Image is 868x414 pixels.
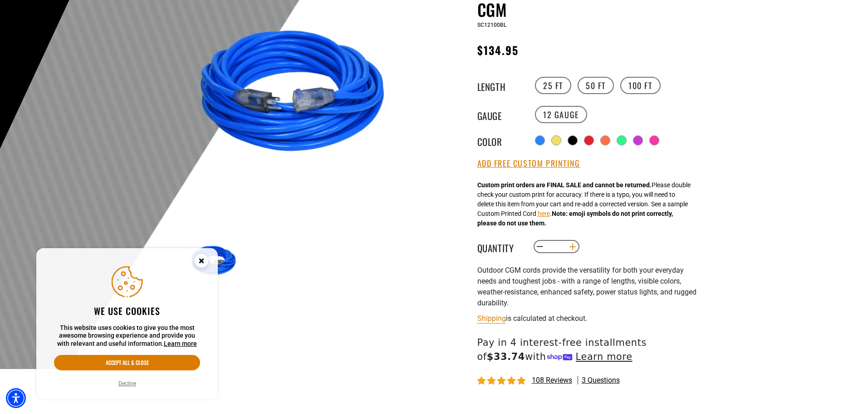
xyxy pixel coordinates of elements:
legend: Length [477,80,523,91]
a: Shipping [477,314,506,323]
legend: Gauge [477,109,523,120]
legend: Color [477,135,523,146]
div: Please double check your custom print for accuracy. If there is a typo, you will need to delete t... [477,180,691,228]
span: 3 questions [582,375,620,385]
span: Outdoor CGM cords provide the versatility for both your everyday needs and toughest jobs - with a... [477,266,696,307]
h2: We use cookies [54,305,200,317]
label: 12 Gauge [535,106,587,123]
label: 50 FT [578,77,614,94]
button: Close this option [185,248,218,276]
span: $134.95 [477,42,519,58]
label: 100 FT [620,77,661,94]
a: This website uses cookies to give you the most awesome browsing experience and provide you with r... [164,340,197,347]
span: SC12100BL [477,22,506,28]
span: 4.81 stars [477,377,527,385]
button: Accept all & close [54,355,200,370]
label: 25 FT [535,77,571,94]
label: Quantity [477,241,523,253]
strong: Custom print orders are FINAL SALE and cannot be returned. [477,181,652,189]
aside: Cookie Consent [36,248,218,400]
div: Accessibility Menu [6,388,26,408]
button: here [538,209,550,219]
img: Blue [189,235,241,288]
button: Decline [116,379,139,388]
p: This website uses cookies to give you the most awesome browsing experience and provide you with r... [54,324,200,348]
span: 108 reviews [532,376,572,384]
strong: Note: emoji symbols do not print correctly, please do not use them. [477,210,673,227]
div: is calculated at checkout. [477,312,700,324]
button: Add Free Custom Printing [477,159,580,169]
